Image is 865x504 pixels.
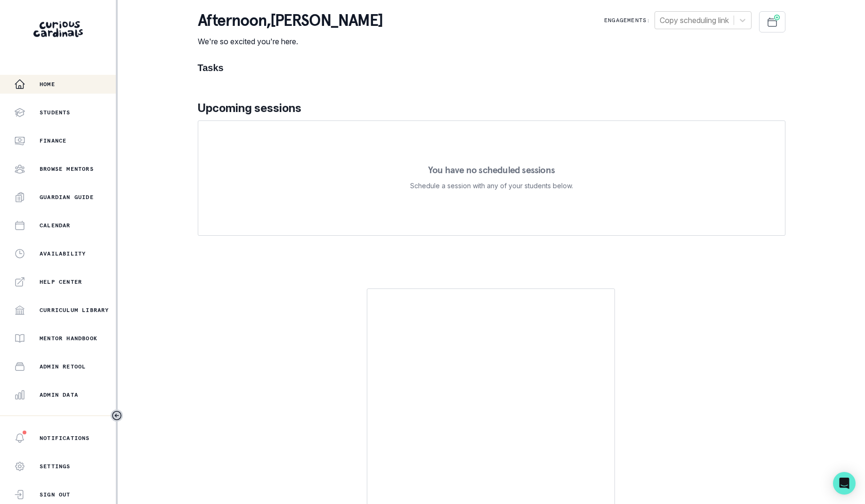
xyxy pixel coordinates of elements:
[40,137,66,144] p: Finance
[198,62,785,73] h1: Tasks
[40,463,71,470] p: Settings
[660,15,729,26] div: Copy scheduling link
[198,11,383,30] p: afternoon , [PERSON_NAME]
[40,109,71,116] p: Students
[198,100,785,117] p: Upcoming sessions
[40,391,78,399] p: Admin Data
[833,472,856,495] div: Open Intercom Messenger
[111,409,123,422] button: Toggle sidebar
[604,16,650,24] p: Engagements:
[40,306,109,314] p: Curriculum Library
[198,36,383,47] p: We're so excited you're here.
[40,165,94,173] p: Browse Mentors
[40,250,86,257] p: Availability
[759,11,785,32] button: Schedule Sessions
[40,335,97,342] p: Mentor Handbook
[410,180,573,192] p: Schedule a session with any of your students below.
[33,21,83,37] img: Curious Cardinals Logo
[428,165,555,175] p: You have no scheduled sessions
[40,363,86,370] p: Admin Retool
[40,222,71,229] p: Calendar
[40,491,71,498] p: Sign Out
[40,80,55,88] p: Home
[40,278,82,286] p: Help Center
[40,193,94,201] p: Guardian Guide
[40,434,90,442] p: Notifications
